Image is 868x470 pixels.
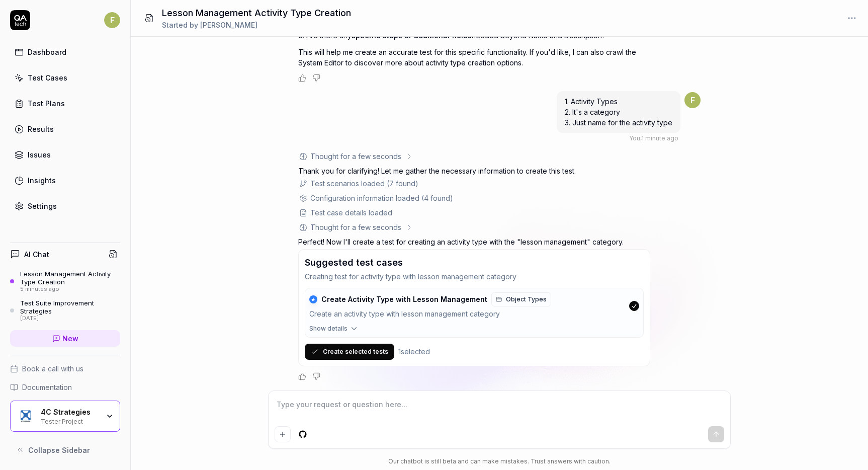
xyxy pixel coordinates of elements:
span: Book a call with us [22,363,83,374]
a: Test Suite Improvement Strategies[DATE] [10,299,120,322]
span: Object Types [506,295,547,304]
span: F [104,12,120,28]
a: Settings [10,196,120,216]
button: Create selected tests [305,344,394,360]
div: Thought for a few seconds [310,222,401,232]
button: Positive feedback [298,74,306,82]
div: Settings [28,201,57,211]
span: Documentation [22,382,72,393]
a: Lesson Management Activity Type Creation5 minutes ago [10,270,120,293]
a: Dashboard [10,42,120,62]
span: New [62,333,78,344]
a: Documentation [10,382,120,393]
div: Lesson Management Activity Type Creation [20,270,120,286]
div: ★ [309,295,317,303]
span: F [684,92,701,108]
a: Object Types [491,292,551,306]
button: F [104,10,120,30]
button: ★Create Activity Type with Lesson ManagementObject TypesCreate an activity type with lesson manag... [305,288,643,324]
div: Started by [162,20,351,30]
div: Issues [28,149,51,160]
div: Create an activity type with lesson management category [309,308,625,320]
a: New [10,330,120,347]
div: [DATE] [20,315,120,322]
img: 4C Strategies Logo [17,407,35,425]
a: Test Cases [10,68,120,88]
div: 4C Strategies [41,408,99,417]
div: Our chatbot is still beta and can make mistakes. Trust answers with caution. [268,457,731,466]
div: , 1 minute ago [629,134,678,143]
a: Book a call with us [10,363,120,374]
div: Insights [28,175,56,186]
p: Creating test for activity type with lesson management category [305,271,644,282]
div: Thought for a few seconds [310,151,401,162]
span: [PERSON_NAME] [200,21,257,29]
p: This will help me create an accurate test for this specific functionality. If you'd like, I can a... [298,47,650,68]
div: Tester Project [41,417,99,425]
a: Test Plans [10,94,120,113]
span: Collapse Sidebar [28,445,90,455]
span: You [629,134,640,142]
span: Create Activity Type with Lesson Management [321,295,487,304]
span: 1. Activity Types 2. It's a category 3. Just name for the activity type [565,97,672,127]
div: Configuration information loaded (4 found) [310,193,453,203]
div: Test Cases [28,72,67,83]
div: Test Suite Improvement Strategies [20,299,120,316]
div: 5 minutes ago [20,286,120,293]
button: Add attachment [275,426,291,442]
button: Negative feedback [312,74,320,82]
h1: Lesson Management Activity Type Creation [162,6,351,20]
div: Test case details loaded [310,207,392,218]
a: Results [10,119,120,139]
div: Test scenarios loaded (7 found) [310,178,418,189]
div: 1 selected [398,346,430,357]
div: Dashboard [28,47,66,57]
p: Perfect! Now I'll create a test for creating an activity type with the "lesson management" category. [298,237,650,247]
span: Show details [309,324,348,333]
h3: Suggested test cases [305,256,403,269]
button: Negative feedback [312,372,320,380]
p: Thank you for clarifying! Let me gather the necessary information to create this test. [298,166,650,176]
button: Show details [305,324,643,337]
a: Insights [10,171,120,190]
button: Collapse Sidebar [10,440,120,460]
button: 4C Strategies Logo4C StrategiesTester Project [10,401,120,432]
a: Issues [10,145,120,165]
button: Positive feedback [298,372,306,380]
h4: AI Chat [24,249,49,260]
div: Test Plans [28,98,65,109]
div: Results [28,124,54,134]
